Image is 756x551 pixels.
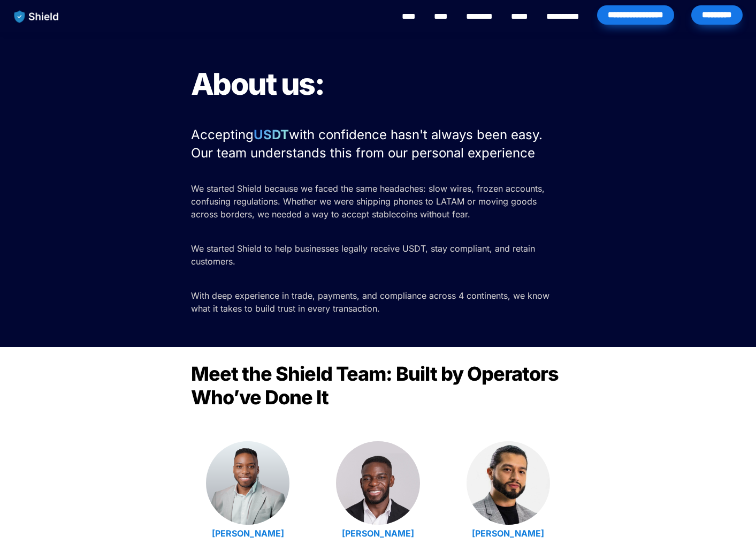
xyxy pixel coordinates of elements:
[191,362,562,409] span: Meet the Shield Team: Built by Operators Who’ve Done It
[191,183,547,220] span: We started Shield because we faced the same headaches: slow wires, frozen accounts, confusing reg...
[191,290,552,314] span: With deep experience in trade, payments, and compliance across 4 continents, we know what it take...
[342,528,414,539] a: [PERSON_NAME]
[212,528,284,539] a: [PERSON_NAME]
[191,66,324,102] span: About us:
[191,127,546,161] span: with confidence hasn't always been easy. Our team understands this from our personal experience
[254,127,289,142] strong: USDT
[9,5,64,28] img: website logo
[191,243,538,267] span: We started Shield to help businesses legally receive USDT, stay compliant, and retain customers.
[191,127,254,142] span: Accepting
[472,528,544,539] a: [PERSON_NAME]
